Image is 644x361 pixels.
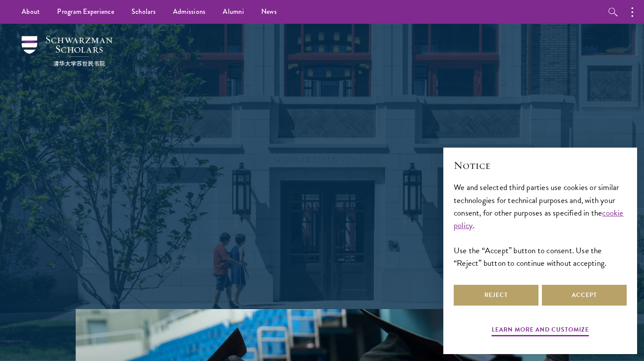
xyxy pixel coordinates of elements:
[454,158,627,173] h2: Notice
[454,285,538,306] button: Reject
[542,285,627,306] button: Accept
[454,181,627,269] div: We and selected third parties use cookies or similar technologies for technical purposes and, wit...
[454,206,624,232] a: cookie policy
[492,324,589,338] button: Learn more and customize
[22,36,112,66] img: Schwarzman Scholars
